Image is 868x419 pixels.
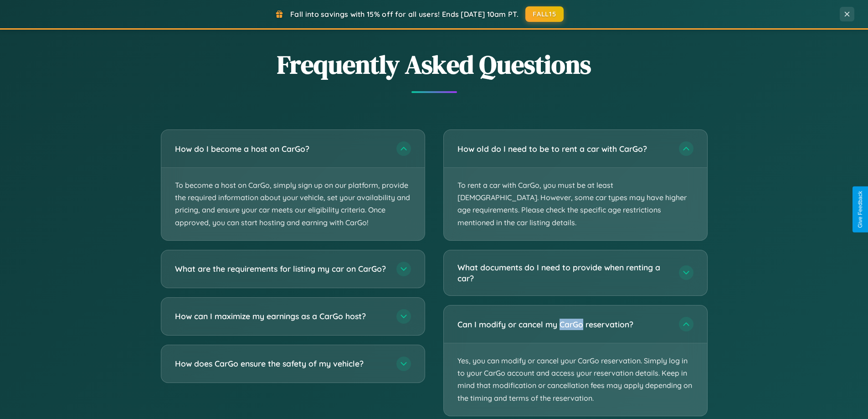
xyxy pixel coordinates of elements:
div: Give Feedback [857,191,863,228]
h3: How old do I need to be to rent a car with CarGo? [457,143,670,155]
h3: How do I become a host on CarGo? [175,143,387,155]
button: FALL15 [525,6,564,22]
p: To become a host on CarGo, simply sign up on our platform, provide the required information about... [161,168,425,240]
p: To rent a car with CarGo, you must be at least [DEMOGRAPHIC_DATA]. However, some car types may ha... [444,168,707,240]
h3: How does CarGo ensure the safety of my vehicle? [175,358,387,369]
h3: What documents do I need to provide when renting a car? [457,262,670,284]
h3: What are the requirements for listing my car on CarGo? [175,263,387,274]
h3: How can I maximize my earnings as a CarGo host? [175,310,387,322]
span: Fall into savings with 15% off for all users! Ends [DATE] 10am PT. [290,10,519,19]
h2: Frequently Asked Questions [161,47,708,82]
p: Yes, you can modify or cancel your CarGo reservation. Simply log in to your CarGo account and acc... [444,343,707,416]
h3: Can I modify or cancel my CarGo reservation? [457,319,670,330]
